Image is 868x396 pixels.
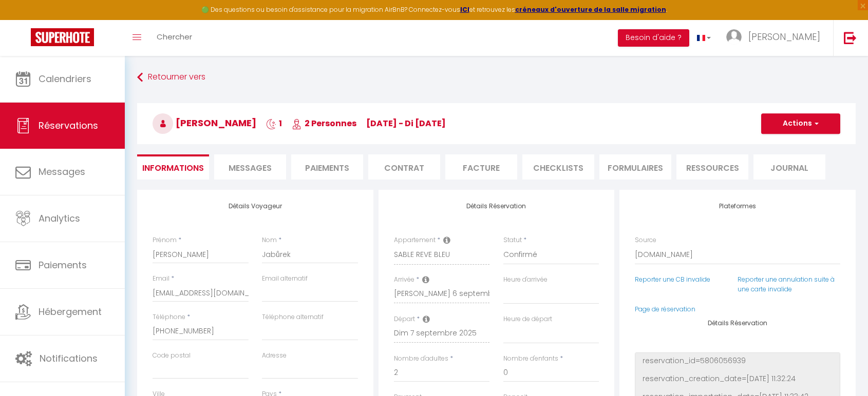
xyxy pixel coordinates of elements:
label: Prénom [153,235,177,245]
a: ICI [460,5,469,14]
span: Hébergement [39,305,102,318]
span: [PERSON_NAME] [748,30,820,43]
label: Nombre d'enfants [503,354,558,364]
label: Arrivée [394,275,414,285]
span: 2 Personnes [292,117,356,129]
a: Reporter une annulation suite à une carte invalide [738,275,835,293]
span: Chercher [157,31,192,42]
span: Messages [39,165,85,178]
label: Statut [503,235,522,245]
li: FORMULAIRES [599,154,671,180]
label: Nom [262,235,277,245]
a: Chercher [149,20,200,56]
h4: Détails Réservation [394,203,599,210]
span: Paiements [39,259,87,271]
a: Retourner vers [137,68,856,87]
img: Super Booking [31,28,94,46]
label: Email alternatif [262,274,308,284]
button: Besoin d'aide ? [618,29,689,47]
label: Appartement [394,235,436,245]
h4: Détails Voyageur [153,203,358,210]
a: ... [PERSON_NAME] [719,20,833,56]
li: Informations [137,154,209,180]
li: Paiements [291,154,363,180]
label: Source [635,235,656,245]
label: Heure d'arrivée [503,275,548,285]
label: Téléphone [153,312,185,322]
a: créneaux d'ouverture de la salle migration [515,5,666,14]
label: Adresse [262,351,287,361]
a: Reporter une CB invalide [635,275,710,284]
span: Réservations [39,119,98,132]
li: Contrat [368,154,440,180]
label: Téléphone alternatif [262,312,324,322]
li: Facture [445,154,517,180]
img: logout [844,31,857,44]
button: Actions [761,113,840,134]
label: Code postal [153,351,191,361]
img: ... [726,29,742,45]
span: Calendriers [39,72,91,85]
li: Journal [753,154,825,180]
a: Page de réservation [635,305,695,313]
label: Nombre d'adultes [394,354,448,364]
label: Email [153,274,169,284]
label: Heure de départ [503,314,552,324]
span: Analytics [39,212,80,225]
span: [DATE] - di [DATE] [366,117,446,129]
span: Messages [229,162,272,174]
h4: Détails Réservation [635,320,840,327]
span: [PERSON_NAME] [153,116,256,129]
label: Départ [394,314,415,324]
li: Ressources [676,154,748,180]
span: 1 [266,117,282,129]
h4: Plateformes [635,203,840,210]
li: CHECKLISTS [522,154,594,180]
span: Notifications [40,352,98,365]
